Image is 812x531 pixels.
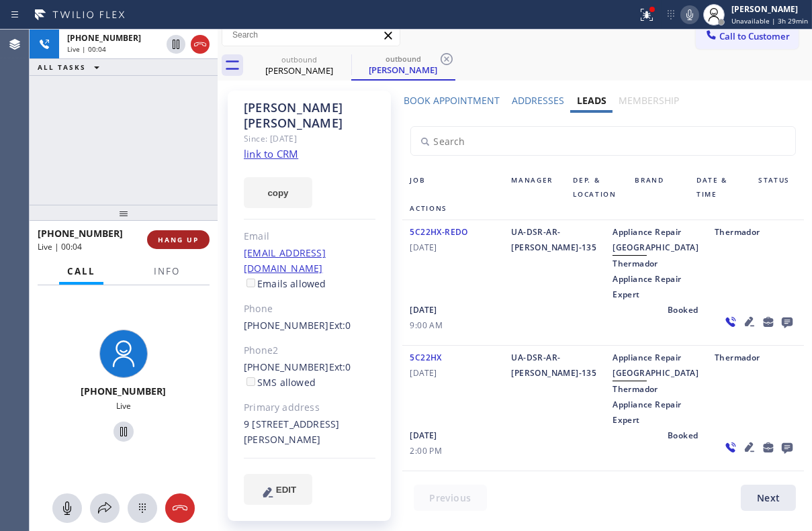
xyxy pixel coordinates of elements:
[244,417,375,448] div: 9 [STREET_ADDRESS][PERSON_NAME]
[244,131,375,146] div: Since: [DATE]
[244,319,329,332] a: [PHONE_NUMBER]
[410,318,652,333] span: 9:00 AM
[249,54,350,64] div: outbound
[404,94,500,107] label: Book Appointment
[577,94,606,107] label: Leads
[627,173,688,201] div: Brand
[696,23,799,49] button: Call to Customer
[660,428,713,467] div: Booked
[246,377,255,386] input: SMS allowed
[167,35,185,54] button: Hold Customer
[244,147,298,160] a: link to CRM
[244,400,375,416] div: Primary address
[59,258,103,285] button: Call
[246,279,255,287] input: Emails allowed
[146,258,188,285] button: Info
[154,265,180,277] span: Info
[411,127,796,155] input: Search
[504,173,566,201] div: Manager
[353,54,454,64] div: outbound
[244,246,326,275] a: [EMAIL_ADDRESS][DOMAIN_NAME]
[707,350,804,428] div: Thermador
[613,226,698,253] span: Appliance Repair [GEOGRAPHIC_DATA]
[244,301,375,317] div: Phone
[38,62,86,72] span: ALL TASKS
[249,64,350,77] div: [PERSON_NAME]
[244,474,312,505] button: EDIT
[565,173,627,201] div: Dep. & Location
[504,350,605,428] div: UA-DSR-AR-[PERSON_NAME]-135
[165,493,195,523] button: Hang up
[90,493,120,523] button: Open directory
[114,422,134,442] button: Hold Customer
[512,94,564,107] label: Addresses
[276,485,296,495] span: EDIT
[613,352,698,379] span: Appliance Repair [GEOGRAPHIC_DATA]
[244,100,375,131] div: [PERSON_NAME] [PERSON_NAME]
[249,50,350,81] div: Brendan McHugh
[660,302,713,341] div: Booked
[244,376,316,389] label: SMS allowed
[67,44,106,54] span: Live | 00:04
[410,240,496,255] span: [DATE]
[30,59,113,75] button: ALL TASKS
[158,235,199,244] span: HANG UP
[680,5,699,24] button: Mute
[750,173,804,201] div: Status
[731,16,808,26] span: Unavailable | 3h 29min
[244,277,326,290] label: Emails allowed
[402,173,504,201] div: Job
[244,229,375,244] div: Email
[222,24,400,46] input: Search
[329,319,351,332] span: Ext: 0
[52,493,82,523] button: Mute
[244,177,312,208] button: copy
[731,3,808,15] div: [PERSON_NAME]
[613,383,681,426] span: Thermador Appliance Repair Expert
[402,201,493,215] div: Actions
[353,50,454,79] div: Brendan McHugh
[613,258,681,300] span: Thermador Appliance Repair Expert
[719,30,790,42] span: Call to Customer
[410,352,442,363] span: 5C22HX
[116,400,131,412] span: Live
[707,224,804,302] div: Thermador
[619,94,679,107] label: Membership
[81,385,167,397] span: [PHONE_NUMBER]
[244,360,329,373] a: [PHONE_NUMBER]
[504,224,605,302] div: UA-DSR-AR-[PERSON_NAME]-135
[688,173,750,201] div: Date & Time
[67,32,141,44] span: [PHONE_NUMBER]
[147,230,210,249] button: HANG UP
[67,265,95,277] span: Call
[353,64,454,76] div: [PERSON_NAME]
[410,443,652,458] span: 2:00 PM
[244,343,375,358] div: Phone2
[402,428,660,467] div: [DATE]
[191,35,210,54] button: Hang up
[410,226,468,238] span: 5C22HX-REDO
[38,227,123,240] span: [PHONE_NUMBER]
[38,241,82,252] span: Live | 00:04
[128,493,157,523] button: Open dialpad
[410,365,496,381] span: [DATE]
[402,302,660,341] div: [DATE]
[329,360,351,373] span: Ext: 0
